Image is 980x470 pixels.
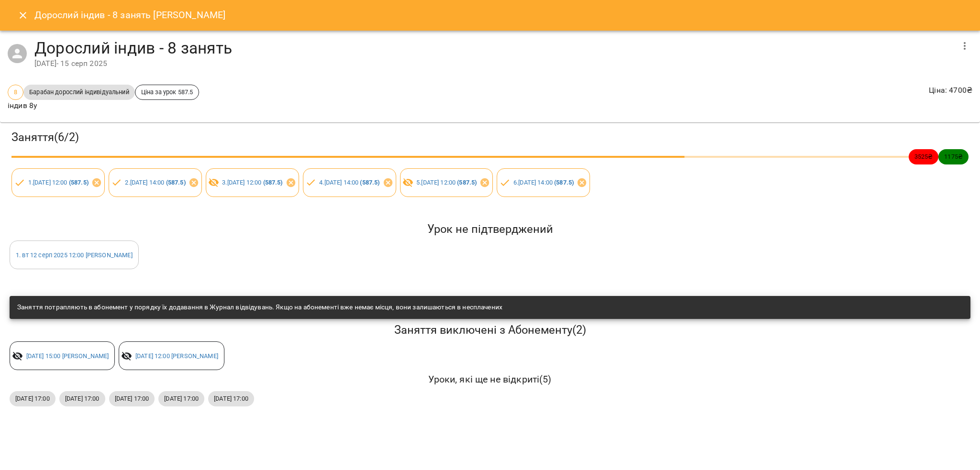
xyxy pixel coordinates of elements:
span: [DATE] 17:00 [59,394,105,403]
a: 6.[DATE] 14:00 (587.5) [513,179,574,186]
div: 4.[DATE] 14:00 (587.5) [303,168,396,197]
span: [DATE] 17:00 [158,394,204,403]
p: індив 8у [8,100,199,111]
span: 8 [8,87,23,97]
h6: Уроки, які ще не відкриті ( 5 ) [10,372,970,387]
span: Барабан дорослий індивідуальний [23,87,135,97]
div: Заняття потрапляють в абонемент у порядку їх додавання в Журнал відвідувань. Якщо на абонементі в... [17,299,502,316]
a: 1. вт 12 серп 2025 12:00 [PERSON_NAME] [16,251,133,259]
span: [DATE] 17:00 [208,394,254,403]
h6: Дорослий індив - 8 занять [PERSON_NAME] [34,8,226,22]
a: 3.[DATE] 12:00 (587.5) [222,179,282,186]
a: [DATE] 12:00 [PERSON_NAME] [135,352,218,360]
h3: Заняття ( 6 / 2 ) [11,130,969,145]
div: 2.[DATE] 14:00 (587.5) [109,168,202,197]
span: 3525 ₴ [909,152,939,161]
h5: Урок не підтверджений [10,222,970,237]
h4: Дорослий індив - 8 занять [34,38,953,58]
a: [DATE] 15:00 [PERSON_NAME] [26,352,109,360]
span: Ціна за урок 587.5 [135,87,199,97]
span: [DATE] 17:00 [109,394,155,403]
b: ( 587.5 ) [69,179,89,186]
span: 1175 ₴ [938,152,969,161]
div: 1.[DATE] 12:00 (587.5) [11,168,105,197]
h5: Заняття виключені з Абонементу ( 2 ) [10,323,970,338]
div: 6.[DATE] 14:00 (587.5) [497,168,590,197]
a: 5.[DATE] 12:00 (587.5) [416,179,477,186]
b: ( 587.5 ) [457,179,477,186]
div: [DATE] - 15 серп 2025 [34,58,953,69]
div: 5.[DATE] 12:00 (587.5) [400,168,493,197]
b: ( 587.5 ) [360,179,379,186]
button: Close [11,4,34,27]
a: 4.[DATE] 14:00 (587.5) [319,179,379,186]
div: 3.[DATE] 12:00 (587.5) [206,168,299,197]
b: ( 587.5 ) [554,179,574,186]
b: ( 587.5 ) [263,179,283,186]
a: 2.[DATE] 14:00 (587.5) [125,179,185,186]
b: ( 587.5 ) [166,179,186,186]
p: Ціна : 4700 ₴ [929,85,972,96]
span: [DATE] 17:00 [10,394,56,403]
a: 1.[DATE] 12:00 (587.5) [28,179,89,186]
